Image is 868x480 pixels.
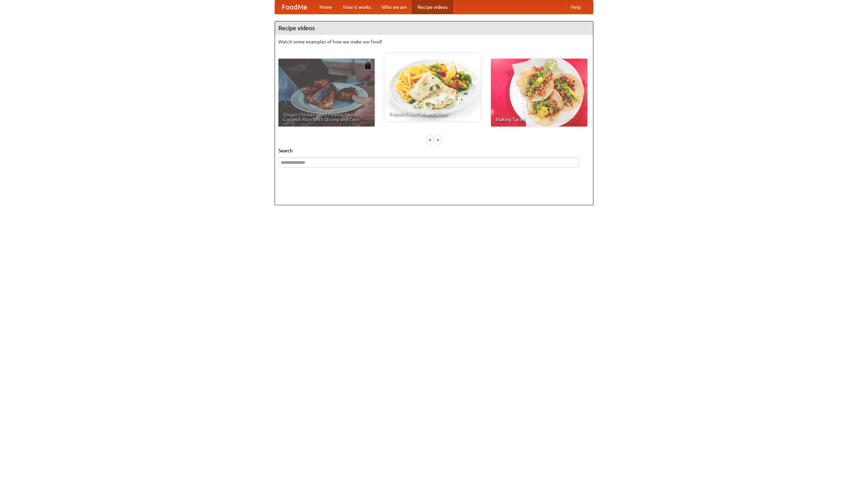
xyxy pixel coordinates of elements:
a: Making Tacos [491,59,587,127]
span: Making Tacos [496,117,583,122]
div: « [427,135,433,144]
h4: Recipe videos [275,21,593,35]
a: Recipe videos [412,0,453,14]
a: French Fries Fish and Chips [384,53,481,121]
img: 483408.png [364,62,371,69]
a: Help [565,0,586,14]
div: » [435,135,441,144]
a: Who we are [376,0,412,14]
a: FoodMe [275,0,314,14]
a: How it works [338,0,376,14]
h5: Search [278,147,590,154]
p: Watch some examples of how we make our food! [278,38,590,45]
a: Home [314,0,338,14]
span: French Fries Fish and Chips [389,112,476,116]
